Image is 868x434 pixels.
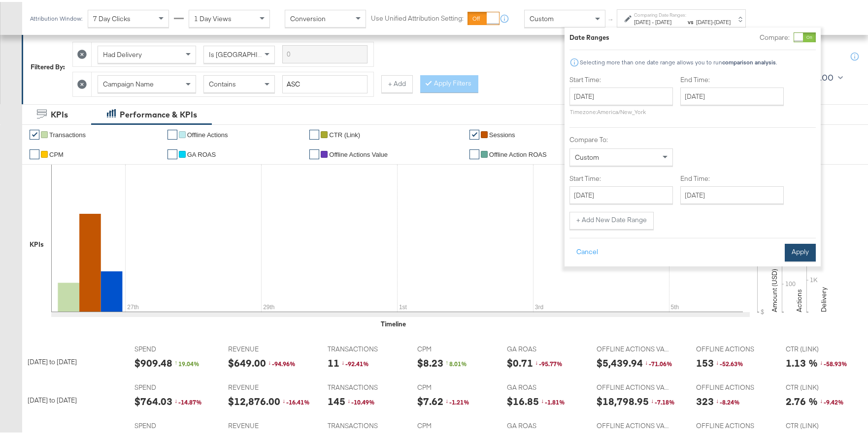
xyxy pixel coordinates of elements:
div: 8.01 % [445,358,475,366]
div: -94.96 % [268,358,298,366]
span: [DATE] [655,16,671,24]
span: OFFLINE ACTIONS [696,381,770,390]
span: 1 Day Views [194,12,232,21]
div: -71.06 % [645,358,674,366]
span: SPEND [134,381,208,390]
span: Custom [575,151,599,160]
span: ↓ [541,395,545,403]
label: Use Unified Attribution Setting: [371,12,464,21]
span: GA ROAS [507,381,581,390]
input: Enter a search term [282,73,367,91]
span: Conversion [290,12,326,21]
div: -92.41 % [341,358,371,366]
span: Offline Action ROAS [489,149,547,156]
button: Cancel [569,242,605,260]
div: -95.77 % [535,358,565,366]
button: + Add New Date Range [569,210,654,228]
strong: comparison analysis [722,57,776,64]
div: Performance & KPIs [120,107,197,118]
div: [DATE] to [DATE] [28,355,126,365]
div: $18,798.95 [597,392,649,406]
div: Timeline [381,318,406,327]
span: ↓ [535,356,539,364]
div: 11 [328,354,339,368]
a: ✔ [309,147,319,157]
span: TRANSACTIONS [328,419,401,429]
span: OFFLINE ACTIONS VALUE [597,419,670,429]
label: End Time: [680,73,788,83]
span: [DATE] [696,16,712,24]
span: ↓ [716,395,720,403]
span: Contains [209,78,236,87]
span: ↑ [606,17,616,20]
div: $5,439.94 [597,354,643,368]
div: -10.49 % [347,396,377,405]
div: $7.62 [417,392,443,406]
span: ↓ [716,356,720,364]
a: ✔ [30,128,39,138]
button: + Add [381,73,413,91]
span: REVENUE [228,343,302,352]
div: KPIs [51,107,68,118]
div: - [695,16,731,24]
strong: vs [686,16,695,24]
div: 145 [328,392,345,406]
span: ↑ [174,356,178,364]
div: -58.93 % [820,358,849,366]
span: ↓ [174,395,178,403]
span: 7 Day Clicks [93,12,131,21]
div: Attribution Window: [30,13,83,20]
div: 323 [696,392,714,406]
input: Enter a search term [282,43,367,61]
span: [DATE] [714,16,731,24]
a: ✔ [469,147,479,157]
div: -14.87 % [174,396,204,405]
span: CTR (Link) [329,129,360,137]
div: Date Ranges [569,31,609,40]
span: TRANSACTIONS [328,343,401,352]
label: Start Time: [569,73,673,83]
span: ↑ [445,356,449,364]
span: CPM [417,381,491,390]
span: CTR (LINK) [786,343,860,352]
text: Amount (USD) [770,267,779,310]
div: -9.42 % [820,396,849,405]
span: Offline Actions [187,129,228,137]
span: [DATE] [634,16,650,24]
span: REVENUE [228,419,302,429]
span: Transactions [49,129,86,137]
span: ↓ [445,395,449,403]
span: GA ROAS [187,149,216,156]
div: -16.41 % [282,396,312,405]
div: $764.03 [134,392,172,406]
text: Actions [795,287,803,310]
span: REVENUE [228,381,302,390]
a: ✔ [167,147,177,157]
span: CPM [417,419,491,429]
span: ↓ [282,395,286,403]
span: OFFLINE ACTIONS VALUE [597,343,670,352]
span: OFFLINE ACTIONS [696,343,770,352]
span: CPM [49,149,64,156]
div: -52.63 % [716,358,745,366]
div: $649.00 [228,354,266,368]
div: $909.48 [134,354,172,368]
span: Offline Actions Value [329,149,388,156]
span: ↓ [820,356,824,364]
div: 19.04 % [174,358,204,366]
div: KPIs [30,238,44,247]
div: -1.21 % [445,396,475,405]
span: Campaign Name [103,78,154,87]
span: ↓ [651,395,655,403]
span: ↓ [268,356,272,364]
span: Is [GEOGRAPHIC_DATA] [209,48,284,57]
span: SPEND [134,419,208,429]
div: 153 [696,354,714,368]
span: CTR (LINK) [786,419,860,429]
span: ↓ [347,395,351,403]
span: SPEND [134,343,208,352]
span: Custom [530,12,554,21]
text: Delivery [819,285,828,310]
div: $16.85 [507,392,539,406]
div: -8.24 % [716,396,745,405]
